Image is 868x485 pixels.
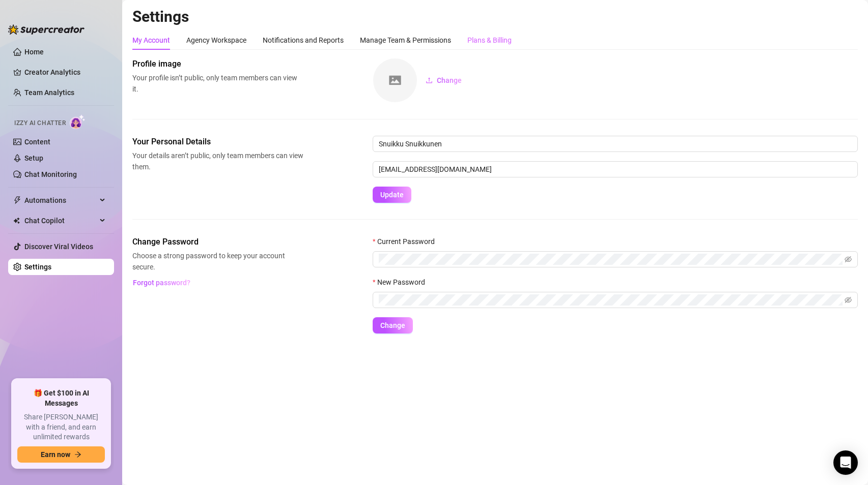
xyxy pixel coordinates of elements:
a: Setup [24,154,43,162]
button: Earn nowarrow-right [17,446,105,463]
span: Change [380,321,405,329]
span: upload [426,77,433,84]
span: Chat Copilot [24,213,97,229]
span: Forgot password? [133,279,190,287]
div: My Account [132,35,170,46]
a: Team Analytics [24,88,74,97]
div: Plans & Billing [467,35,512,46]
button: Update [373,187,411,203]
img: AI Chatter [70,114,86,129]
a: Creator Analytics [24,64,106,80]
span: Earn now [41,450,70,459]
span: Share [PERSON_NAME] with a friend, and earn unlimited rewards [17,412,105,442]
input: New Password [379,294,843,306]
img: square-placeholder.png [373,58,417,102]
span: eye-invisible [845,296,852,304]
button: Change [373,317,413,334]
div: Open Intercom Messenger [833,450,858,475]
label: New Password [373,277,432,288]
div: Agency Workspace [186,35,246,46]
img: Chat Copilot [13,217,20,224]
button: Change [417,72,470,88]
span: Your Personal Details [132,136,303,148]
span: Your details aren’t public, only team members can view them. [132,150,303,172]
input: Enter new email [373,161,858,177]
span: Choose a strong password to keep your account secure. [132,250,303,272]
h2: Settings [132,7,858,26]
span: arrow-right [74,451,81,458]
span: Change Password [132,236,303,248]
input: Current Password [379,254,843,265]
a: Chat Monitoring [24,170,77,178]
img: logo-BBDzfeDw.svg [8,24,85,35]
span: Your profile isn’t public, only team members can view it. [132,72,303,95]
input: Enter name [373,136,858,152]
a: Discover Viral Videos [24,243,93,251]
span: Update [380,191,404,199]
span: Izzy AI Chatter [14,118,66,128]
label: Current Password [373,236,441,247]
a: Content [24,138,50,146]
div: Notifications and Reports [263,35,344,46]
span: eye-invisible [845,256,852,263]
span: Change [437,76,462,84]
span: Profile image [132,58,303,70]
span: Automations [24,192,97,208]
button: Forgot password? [132,275,190,291]
div: Manage Team & Permissions [360,35,451,46]
a: Home [24,48,44,56]
span: thunderbolt [13,196,21,204]
a: Settings [24,263,51,271]
span: 🎁 Get $100 in AI Messages [17,388,105,408]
